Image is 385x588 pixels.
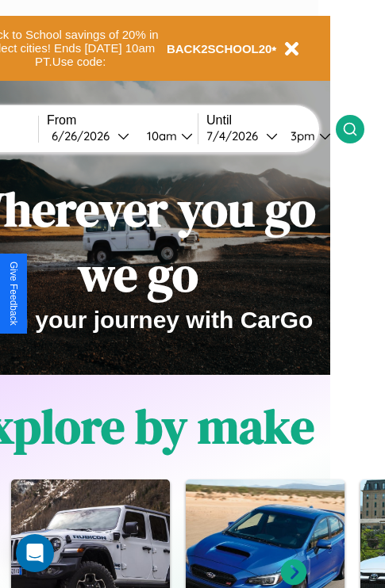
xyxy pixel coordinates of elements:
button: 6/26/2026 [47,128,134,144]
div: 3pm [283,128,319,143]
label: Until [206,113,336,128]
button: 10am [134,128,198,144]
div: 6 / 26 / 2026 [52,128,117,143]
div: Give Feedback [8,262,19,326]
div: 7 / 4 / 2026 [206,128,266,143]
button: 3pm [278,128,336,144]
label: From [47,113,198,128]
div: Open Intercom Messenger [16,534,54,572]
div: 10am [139,128,181,143]
b: BACK2SCHOOL20 [167,42,272,55]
